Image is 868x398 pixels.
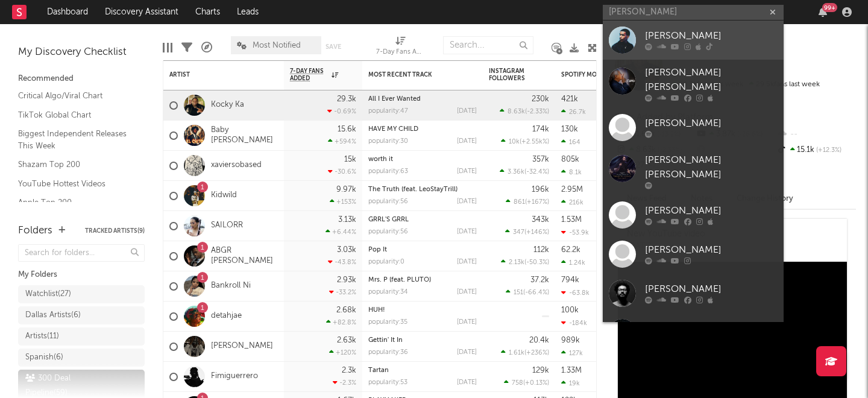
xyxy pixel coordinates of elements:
[505,228,549,236] div: ( )
[645,321,778,336] div: [PERSON_NAME]
[338,216,356,224] div: 3.13k
[526,169,547,175] span: -32.4 %
[645,243,778,257] div: [PERSON_NAME]
[368,229,408,235] div: popularity: 56
[561,319,587,327] div: -184k
[211,246,278,267] a: ABGR [PERSON_NAME]
[489,68,531,82] div: Instagram Followers
[500,168,549,175] div: ( )
[814,147,841,154] span: +12.3 %
[819,7,827,17] button: 99+
[25,287,71,302] div: Watchlist ( 27 )
[211,341,273,352] a: [PERSON_NAME]
[457,379,477,386] div: [DATE]
[561,349,583,357] div: 127k
[18,109,133,122] a: TikTok Global Chart
[506,198,549,206] div: ( )
[25,350,63,365] div: Spanish ( 6 )
[368,337,477,344] div: Gettin' It In
[645,116,778,131] div: [PERSON_NAME]
[457,168,477,175] div: [DATE]
[561,138,580,146] div: 164
[512,380,523,387] span: 758
[532,367,549,374] div: 129k
[776,127,856,142] div: --
[529,336,549,344] div: 20.4k
[457,349,477,356] div: [DATE]
[368,168,408,175] div: popularity: 63
[18,177,133,191] a: YouTube Hottest Videos
[526,350,547,356] span: +236 %
[561,108,586,116] div: 26.7k
[368,96,421,103] a: All I Ever Wanted
[327,107,356,115] div: -0.69 %
[457,198,477,205] div: [DATE]
[211,311,242,321] a: detahjae
[18,224,52,238] div: Folders
[290,68,329,82] span: 7-Day Fans Added
[368,186,477,193] div: The Truth (feat. LeoStayTrill)
[776,142,856,158] div: 15.1k
[337,95,356,103] div: 29.3k
[211,281,251,291] a: Bankroll Ni
[603,235,784,274] a: [PERSON_NAME]
[513,229,524,236] span: 347
[645,29,778,43] div: [PERSON_NAME]
[645,282,778,297] div: [PERSON_NAME]
[337,276,356,284] div: 2.93k
[211,100,244,110] a: Kocky Ka
[368,259,404,265] div: popularity: 0
[533,246,549,254] div: 112k
[330,198,356,206] div: +153 %
[532,95,549,103] div: 230k
[603,60,784,108] a: [PERSON_NAME] [PERSON_NAME]
[337,246,356,254] div: 3.03k
[603,21,784,60] a: [PERSON_NAME]
[18,45,145,60] div: My Discovery Checklist
[501,349,549,356] div: ( )
[532,186,549,194] div: 196k
[368,277,477,283] div: Mrs. P (feat. PLUTO)
[368,349,408,356] div: popularity: 36
[329,349,356,356] div: +120 %
[532,156,549,163] div: 357k
[509,350,524,356] span: 1.61k
[368,289,408,295] div: popularity: 34
[368,319,407,326] div: popularity: 35
[603,195,784,235] a: [PERSON_NAME]
[329,288,356,296] div: -33.2 %
[18,158,133,171] a: Shazam Top 200
[500,107,549,115] div: ( )
[325,228,356,236] div: +6.44 %
[368,367,389,374] a: Tartan
[368,379,407,386] div: popularity: 53
[561,156,579,163] div: 805k
[25,329,59,344] div: Artists ( 11 )
[368,247,477,253] div: Pop It
[527,199,547,206] span: +167 %
[501,258,549,266] div: ( )
[525,380,547,387] span: +0.13 %
[443,36,533,54] input: Search...
[328,258,356,266] div: -43.8 %
[368,126,418,133] a: HAVE MY CHILD
[18,72,145,86] div: Recommended
[532,216,549,224] div: 343k
[368,96,477,103] div: All I Ever Wanted
[18,196,133,209] a: Apple Top 200
[457,108,477,115] div: [DATE]
[561,259,585,267] div: 1.24k
[376,30,424,65] div: 7-Day Fans Added (7-Day Fans Added)
[603,108,784,147] a: [PERSON_NAME]
[368,138,408,145] div: popularity: 30
[18,327,145,346] a: Artists(11)
[18,306,145,324] a: Dallas Artists(6)
[368,307,477,314] div: HUH!
[333,379,356,387] div: -2.3 %
[561,168,582,176] div: 8.1k
[561,336,580,344] div: 989k
[645,204,778,218] div: [PERSON_NAME]
[508,169,524,175] span: 3.36k
[211,125,278,146] a: Baby [PERSON_NAME]
[211,221,243,231] a: SAILORR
